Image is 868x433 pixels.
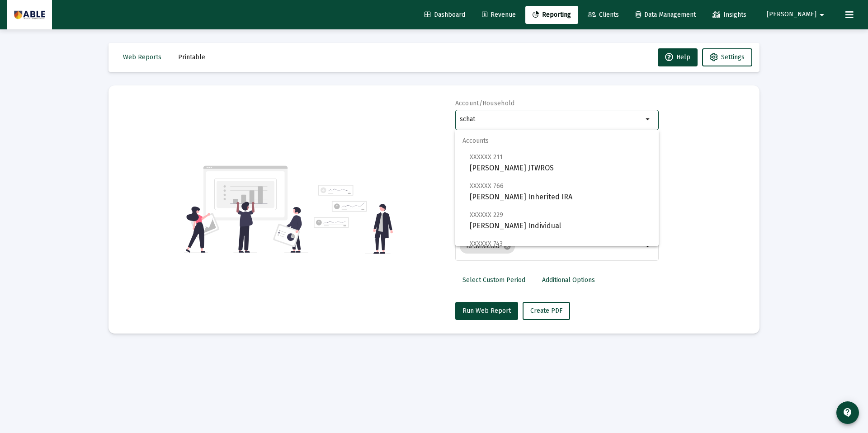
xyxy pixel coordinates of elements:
span: Accounts [455,130,659,152]
button: Create PDF [523,302,570,320]
span: Web Reports [123,53,161,61]
span: Help [665,53,690,61]
span: Data Management [636,11,696,19]
a: Clients [580,6,626,24]
span: Insights [712,11,746,19]
button: [PERSON_NAME] [756,5,838,24]
a: Data Management [628,6,703,24]
span: [PERSON_NAME] Inherited IRA [470,180,651,202]
span: [PERSON_NAME] Individual [470,209,651,231]
span: Dashboard [425,11,465,19]
mat-icon: arrow_drop_down [643,114,654,125]
span: XXXXXX 743 [470,240,503,248]
mat-icon: arrow_drop_down [643,241,654,252]
a: Insights [705,6,754,24]
button: Run Web Report [455,302,518,320]
span: SCHATZKAME Profit Sharing Plan [470,238,651,260]
mat-chip: 18 Selected [460,239,515,254]
span: Revenue [482,11,516,19]
label: Account/Household [455,99,515,107]
span: Settings [721,53,745,61]
img: reporting [184,165,308,254]
span: [PERSON_NAME] [767,11,816,19]
mat-icon: contact_support [842,407,853,418]
mat-icon: arrow_drop_down [816,6,827,24]
button: Help [658,48,698,66]
span: Run Web Report [462,307,511,315]
button: Settings [702,48,752,66]
a: Dashboard [417,6,472,24]
span: Reporting [533,11,571,19]
a: Reporting [525,6,578,24]
mat-chip-list: Selection [460,237,643,255]
img: Dashboard [14,6,45,24]
mat-icon: cancel [503,242,511,250]
span: [PERSON_NAME] JTWROS [470,151,651,174]
span: Select Custom Period [462,276,525,284]
span: XXXXXX 766 [470,182,504,190]
input: Search or select an account or household [460,116,643,123]
a: Revenue [475,6,523,24]
button: Printable [171,48,212,66]
span: XXXXXX 211 [470,153,503,161]
span: Create PDF [530,307,562,315]
span: Additional Options [542,276,595,284]
span: Clients [588,11,619,19]
img: reporting-alt [314,185,393,254]
span: Printable [178,53,205,61]
button: Web Reports [116,48,169,66]
span: XXXXXX 229 [470,211,503,219]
